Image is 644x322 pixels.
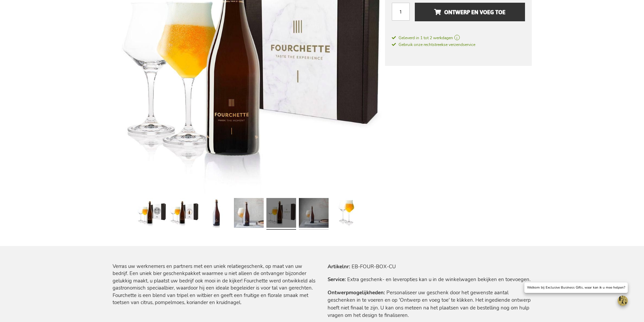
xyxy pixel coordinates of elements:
[392,42,475,47] span: Gebruik onze rechtstreekse verzendservice
[392,35,525,41] a: Geleverd in 1 tot 2 werkdagen
[299,195,329,232] a: Fourchette beer 75 cl
[392,3,410,21] input: Aantal
[169,195,199,232] a: Fourchette Beer Gift Box
[331,195,361,232] a: Fourchette Beer Gift Box
[137,195,166,232] a: Fourchette Beer Gift Box
[266,195,296,232] a: Fourchette Beer Gift Box
[415,3,525,21] button: Ontwerp en voeg toe
[201,195,231,232] a: Fourchette Beer Gift Box
[113,263,317,306] div: Verras uw werknemers en partners met een uniek relatiegeschenk, op maat van uw bedrijf. Een uniek...
[392,41,475,48] a: Gebruik onze rechtstreekse verzendservice
[434,7,505,18] span: Ontwerp en voeg toe
[234,195,264,232] a: Fourchette beer 75 cl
